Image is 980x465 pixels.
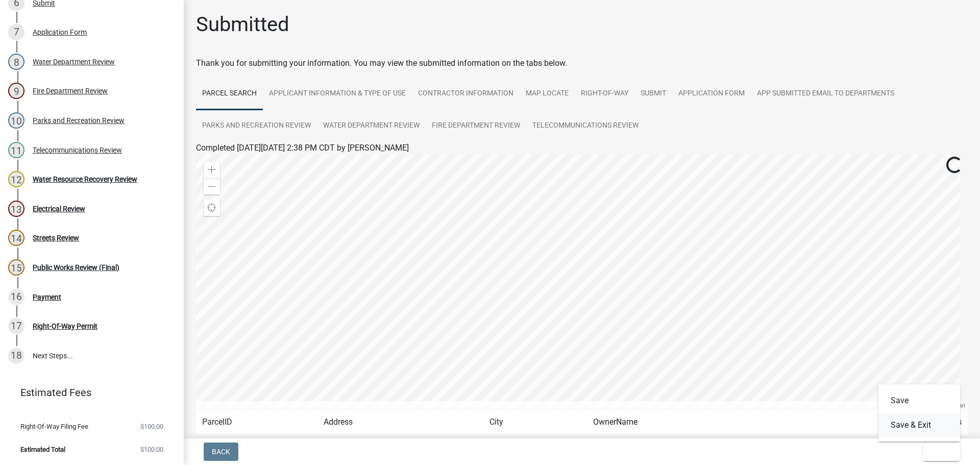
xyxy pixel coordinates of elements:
[8,142,24,158] div: 11
[878,384,960,442] div: Exit
[878,413,960,437] button: Save & Exit
[8,318,24,334] div: 17
[196,78,263,110] a: Parcel search
[33,293,61,301] div: Payment
[923,443,960,461] button: Exit
[8,259,24,276] div: 15
[196,143,409,153] span: Completed [DATE][DATE] 2:38 PM CDT by [PERSON_NAME]
[8,289,24,305] div: 16
[212,448,230,456] span: Back
[751,78,900,110] a: App Submitted Email to Departments
[8,54,24,70] div: 8
[196,12,289,37] h1: Submitted
[8,83,24,99] div: 9
[33,58,115,65] div: Water Department Review
[263,78,412,110] a: Applicant Information & Type of Use
[587,410,905,435] td: OwnerName
[575,78,634,110] a: Right-of-Way
[526,110,645,142] a: Telecommunications Review
[204,443,238,461] button: Back
[33,176,137,183] div: Water Resource Recovery Review
[955,402,965,409] a: Esri
[634,78,672,110] a: Submit
[204,178,220,194] div: Zoom out
[8,201,24,217] div: 13
[140,423,163,430] span: $100.00
[8,24,24,40] div: 7
[317,110,426,142] a: Water Department Review
[196,410,317,435] td: ParcelID
[8,171,24,187] div: 12
[8,112,24,129] div: 10
[204,200,220,216] div: Find my location
[33,87,108,94] div: Fire Department Review
[196,57,968,69] div: Thank you for submitting your information. You may view the submitted information on the tabs below.
[8,230,24,246] div: 14
[520,78,575,110] a: Map Locate
[196,110,317,142] a: Parks and Recreation Review
[140,446,163,453] span: $100.00
[483,410,587,435] td: City
[20,446,65,453] span: Estimated Total
[8,348,24,364] div: 18
[33,205,85,212] div: Electrical Review
[33,323,97,330] div: Right-Of-Way Permit
[426,110,526,142] a: Fire Department Review
[317,410,483,435] td: Address
[878,388,960,413] button: Save
[412,78,520,110] a: Contractor Information
[20,423,88,430] span: Right-Of-Way Filing Fee
[33,234,79,241] div: Streets Review
[204,162,220,178] div: Zoom in
[33,29,87,36] div: Application Form
[33,264,119,271] div: Public Works Review (Final)
[33,117,125,124] div: Parks and Recreation Review
[672,78,751,110] a: Application Form
[33,146,122,154] div: Telecommunications Review
[8,382,167,403] a: Estimated Fees
[931,448,946,456] span: Exit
